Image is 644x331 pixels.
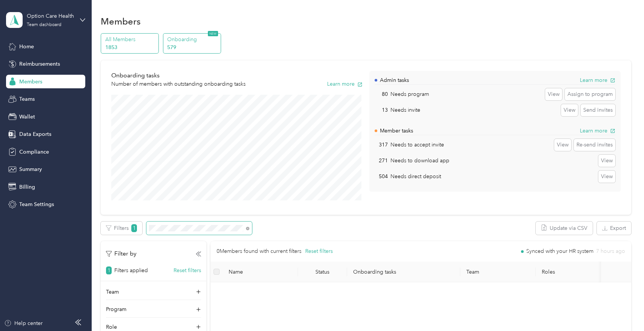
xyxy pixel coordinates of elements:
[167,43,218,51] p: 579
[597,222,631,235] button: Export
[561,104,578,116] button: View
[460,262,536,282] th: Team
[19,78,42,86] span: Members
[380,76,409,84] p: Admin tasks
[106,305,126,313] p: Program
[390,141,444,149] p: Needs to accept invite
[375,141,388,149] p: 317
[19,183,35,191] span: Billing
[19,130,51,138] span: Data Exports
[101,222,142,235] button: Filters1
[545,88,562,100] button: View
[602,289,644,331] iframe: Everlance-gr Chat Button Frame
[101,17,141,25] h1: Members
[19,60,60,68] span: Reimbursements
[375,90,388,98] p: 80
[217,247,301,256] p: 0 Members found with current filters
[19,113,35,121] span: Wallet
[305,247,333,256] button: Reset filters
[536,262,611,282] th: Roles
[105,35,157,43] p: All Members
[167,35,218,43] p: Onboarding
[526,249,593,254] span: Synced with your HR system
[4,319,43,327] button: Help center
[19,95,35,103] span: Teams
[565,88,615,100] button: Assign to program
[223,262,298,282] th: Name
[347,262,460,282] th: Onboarding tasks
[106,323,117,331] p: Role
[596,249,625,254] span: 7 hours ago
[390,90,429,98] p: Needs program
[131,224,137,232] span: 1
[19,165,42,173] span: Summary
[580,127,615,135] button: Learn more
[536,222,593,235] button: Update via CSV
[106,288,119,296] p: Team
[598,155,615,167] button: View
[390,106,420,114] p: Needs invite
[375,157,388,165] p: 271
[390,157,449,165] p: Needs to download app
[27,12,74,20] div: Option Care Health
[27,23,61,27] div: Team dashboard
[580,76,615,84] button: Learn more
[106,266,112,274] span: 1
[174,266,201,274] button: Reset filters
[106,249,137,259] p: Filter by
[105,43,157,51] p: 1853
[598,171,615,183] button: View
[111,71,246,80] p: Onboarding tasks
[208,31,218,36] span: NEW
[111,80,246,88] p: Number of members with outstanding onboarding tasks
[114,266,148,274] p: Filters applied
[229,269,292,275] span: Name
[375,106,388,114] p: 13
[581,104,615,116] button: Send invites
[390,172,441,180] p: Needs direct deposit
[574,139,615,151] button: Re-send invites
[19,200,54,208] span: Team Settings
[554,139,571,151] button: View
[375,172,388,180] p: 504
[19,43,34,51] span: Home
[19,148,49,156] span: Compliance
[380,127,413,135] p: Member tasks
[298,262,347,282] th: Status
[327,80,363,88] button: Learn more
